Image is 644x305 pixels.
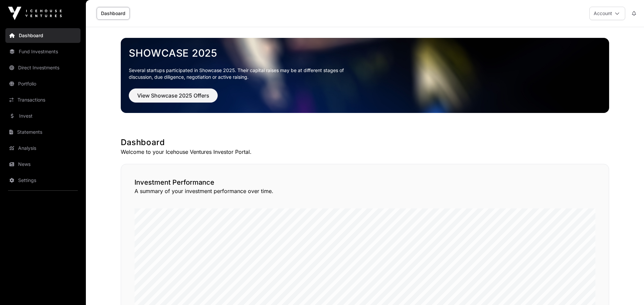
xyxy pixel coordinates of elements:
a: Transactions [5,93,80,107]
button: Account [589,7,625,20]
span: View Showcase 2025 Offers [137,91,209,100]
img: Icehouse Ventures Logo [8,7,62,20]
a: Invest [5,109,80,123]
button: View Showcase 2025 Offers [129,88,218,103]
a: News [5,157,80,172]
h2: Investment Performance [135,178,595,187]
p: Welcome to your Icehouse Ventures Investor Portal. [121,148,609,156]
a: Portfolio [5,76,80,91]
a: Statements [5,125,80,139]
a: Fund Investments [5,44,80,59]
a: Dashboard [5,28,80,43]
a: Dashboard [97,7,130,20]
img: Showcase 2025 [121,38,609,113]
h1: Dashboard [121,137,609,148]
a: Direct Investments [5,60,80,75]
a: View Showcase 2025 Offers [129,95,218,102]
a: Settings [5,173,80,188]
a: Analysis [5,141,80,156]
a: Showcase 2025 [129,47,601,59]
p: Several startups participated in Showcase 2025. Their capital raises may be at different stages o... [129,67,354,80]
p: A summary of your investment performance over time. [135,187,595,195]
